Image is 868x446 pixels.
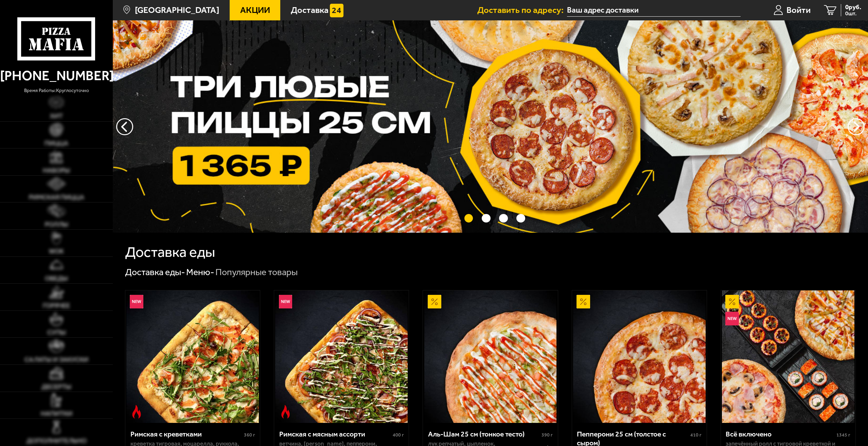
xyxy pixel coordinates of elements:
[499,214,508,223] button: точки переключения
[135,6,219,15] span: [GEOGRAPHIC_DATA]
[130,405,143,418] img: Острое блюдо
[215,266,298,278] div: Популярные товары
[786,6,811,15] span: Войти
[24,356,88,363] span: Салаты и закуски
[45,275,68,282] span: Обеды
[279,295,293,308] img: Новинка
[836,432,850,438] span: 1345 г
[279,430,391,439] div: Римская с мясным ассорти
[516,214,525,223] button: точки переключения
[577,295,590,308] img: Акционный
[41,383,71,390] span: Десерты
[43,167,70,174] span: Наборы
[721,290,855,423] a: АкционныйНовинкаВсё включено
[275,290,408,423] img: Римская с мясным ассорти
[726,430,835,439] div: Всё включено
[424,290,557,423] img: Аль-Шам 25 см (тонкое тесто)
[330,4,343,17] img: 15daf4d41897b9f0e9f617042186c801.svg
[130,430,242,439] div: Римская с креветками
[845,4,861,11] span: 0 руб.
[482,214,491,223] button: точки переключения
[848,118,865,135] button: предыдущий
[126,290,259,423] img: Римская с креветками
[26,438,87,444] span: Дополнительно
[240,6,270,15] span: Акции
[690,432,702,438] span: 410 г
[573,290,706,423] img: Пепперони 25 см (толстое с сыром)
[125,290,260,423] a: НовинкаОстрое блюдоРимская с креветками
[725,312,739,325] img: Новинка
[542,432,553,438] span: 390 г
[125,267,185,278] a: Доставка еды-
[725,295,739,308] img: Акционный
[50,113,63,120] span: Хит
[125,245,215,260] h1: Доставка еды
[291,6,329,15] span: Доставка
[41,410,72,417] span: Напитки
[244,432,255,438] span: 360 г
[279,405,293,418] img: Острое блюдо
[49,248,64,255] span: WOK
[130,295,143,308] img: Новинка
[477,6,567,15] span: Доставить по адресу:
[45,140,68,147] span: Пицца
[428,295,441,308] img: Акционный
[116,118,133,135] button: следующий
[572,290,707,423] a: АкционныйПепперони 25 см (толстое с сыром)
[722,290,854,423] img: Всё включено
[29,194,84,201] span: Римская пицца
[45,221,68,228] span: Роллы
[47,329,66,336] span: Супы
[274,290,409,423] a: НовинкаОстрое блюдоРимская с мясным ассорти
[845,11,861,16] span: 0 шт.
[567,4,741,17] input: Ваш адрес доставки
[464,214,473,223] button: точки переключения
[428,430,540,439] div: Аль-Шам 25 см (тонкое тесто)
[423,290,557,423] a: АкционныйАль-Шам 25 см (тонкое тесто)
[393,432,404,438] span: 400 г
[43,302,70,309] span: Горячее
[186,267,214,278] a: Меню-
